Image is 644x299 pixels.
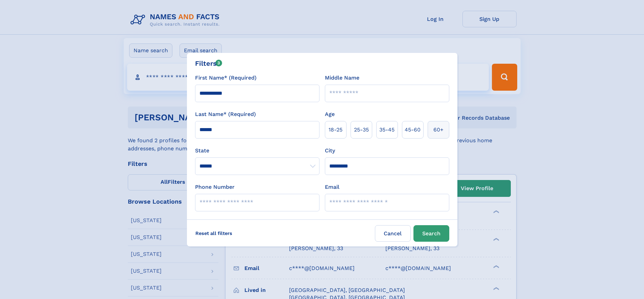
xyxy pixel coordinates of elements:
[195,110,256,118] label: Last Name* (Required)
[379,126,395,134] span: 35‑45
[191,225,237,241] label: Reset all filters
[195,74,257,82] label: First Name* (Required)
[325,74,359,82] label: Middle Name
[405,126,421,134] span: 45‑60
[325,183,339,191] label: Email
[325,147,335,155] label: City
[195,147,319,155] label: State
[375,225,411,242] label: Cancel
[354,126,369,134] span: 25‑35
[413,225,449,242] button: Search
[433,126,444,134] span: 60+
[325,110,335,118] label: Age
[195,183,235,191] label: Phone Number
[195,58,222,68] div: Filters
[329,126,342,134] span: 18‑25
